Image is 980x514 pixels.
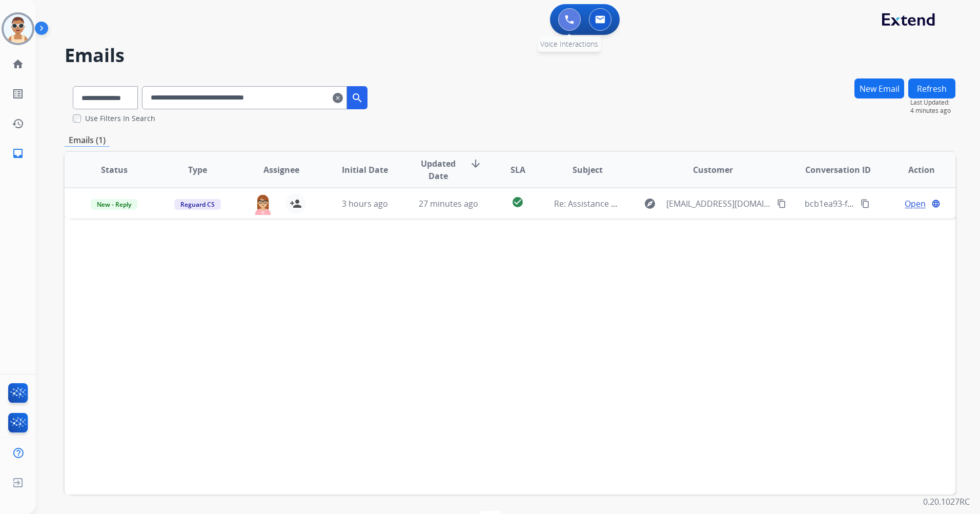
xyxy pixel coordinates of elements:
mat-icon: home [12,58,24,70]
mat-icon: inbox [12,147,24,160]
mat-icon: content_copy [861,199,870,208]
mat-icon: clear [333,92,343,104]
span: Assignee [263,164,299,176]
span: Customer [693,164,733,176]
button: Refresh [908,78,955,98]
mat-icon: list_alt [12,88,24,100]
img: agent-avatar [253,193,273,215]
mat-icon: language [931,199,941,208]
label: Use Filters In Search [85,113,155,124]
img: avatar [4,14,32,43]
span: [EMAIL_ADDRESS][DOMAIN_NAME] [666,197,771,210]
mat-icon: content_copy [777,199,786,208]
mat-icon: history [12,117,24,130]
span: Voice Interactions [540,39,598,49]
p: Emails (1) [65,134,110,147]
span: Conversation ID [805,164,871,176]
span: Updated Date [415,157,461,182]
span: Re: Assistance Request: Uneven Couch Cushions – Ongoing Unresolved Issue [554,198,851,209]
mat-icon: arrow_downward [469,157,482,170]
span: 3 hours ago [342,198,388,209]
span: Open [905,197,926,210]
p: 0.20.1027RC [923,496,970,508]
mat-icon: check_circle [512,196,524,208]
span: SLA [511,164,525,176]
span: Initial Date [342,164,388,176]
h2: Emails [65,45,955,66]
span: New - Reply [91,199,137,210]
span: bcb1ea93-f122-4153-9247-040fab406d6a [805,198,960,209]
mat-icon: search [351,92,363,104]
th: Action [872,152,955,188]
span: Type [188,164,207,176]
span: Status [101,164,128,176]
button: New Email [854,78,904,98]
mat-icon: explore [644,197,656,210]
mat-icon: person_add [290,197,302,210]
span: 4 minutes ago [910,107,955,115]
span: Reguard CS [174,199,221,210]
span: Last Updated: [910,98,955,107]
span: Subject [573,164,603,176]
span: 27 minutes ago [419,198,478,209]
